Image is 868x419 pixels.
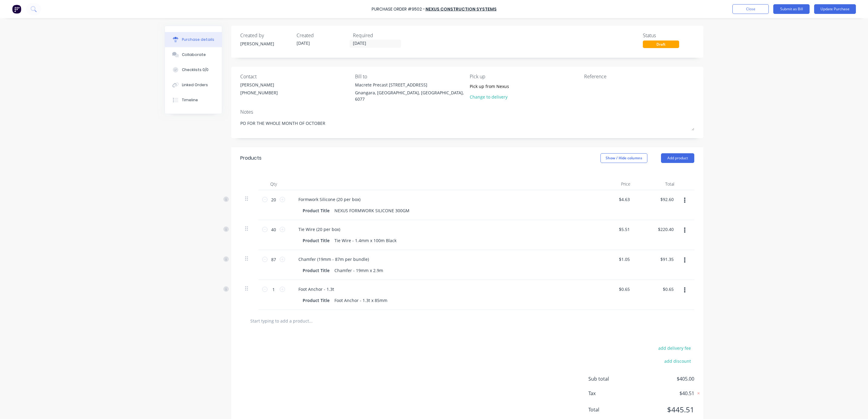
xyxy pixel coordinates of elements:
div: Draft [643,41,679,48]
div: Foot Anchor - 1.3t [294,285,339,294]
button: Timeline [165,93,222,108]
div: Change to delivery [470,94,525,100]
div: Chamfer - 19mm x 2.9m [332,266,386,275]
textarea: PO FOR THE WHOLE MONTH OF OCTOBER [240,117,694,131]
div: Tie Wire (20 per box) [294,225,345,234]
span: $40.51 [634,390,694,397]
div: Purchase Order #9502 - [372,6,425,12]
div: Created [297,32,348,39]
div: [PERSON_NAME] [240,82,278,88]
span: Tax [588,390,634,397]
div: Gnangara, [GEOGRAPHIC_DATA], [GEOGRAPHIC_DATA], 6077 [355,89,465,102]
div: NEXUS FORMWORK SILICONE 300GM [332,206,412,215]
div: Pick up [470,73,580,80]
button: Add product [661,153,694,163]
div: Macrete Precast [STREET_ADDRESS] [355,82,465,88]
div: Purchase details [182,37,214,42]
div: Tie Wire - 1.4mm x 100m Black [332,236,399,245]
span: Total [588,406,634,413]
button: Show / Hide columns [600,153,647,163]
div: Chamfer (19mm - 87m per bundle) [294,255,374,264]
div: Product Title [300,236,332,245]
div: Created by [240,32,292,39]
div: Timeline [182,97,198,103]
button: Purchase details [165,32,222,47]
div: Status [643,32,694,39]
div: Foot Anchor - 1.3t x 85mm [332,296,390,305]
div: [PHONE_NUMBER] [240,89,278,96]
div: Price [591,178,635,190]
div: Formwork Silicone (20 per box) [294,195,365,204]
a: Nexus Construction Systems [426,6,497,12]
span: Sub total [588,375,634,382]
button: Submit as Bill [773,4,810,14]
div: Product Title [300,266,332,275]
div: Total [635,178,679,190]
button: Close [732,4,769,14]
button: Checklists 0/0 [165,62,222,77]
button: Linked Orders [165,77,222,93]
div: Product Title [300,296,332,305]
button: add discount [661,357,694,365]
div: [PERSON_NAME] [240,41,292,47]
span: $405.00 [634,375,694,382]
div: Products [240,154,261,162]
button: add delivery fee [655,344,694,352]
input: Start typing to add a product... [250,315,371,327]
div: Qty [258,178,289,190]
div: Collaborate [182,52,206,57]
div: Required [353,32,404,39]
div: Bill to [355,73,465,80]
img: Factory [12,5,21,14]
div: Reference [584,73,694,80]
div: Linked Orders [182,82,208,88]
input: Enter notes... [470,82,525,91]
div: Contact [240,73,350,80]
button: Collaborate [165,47,222,62]
span: $445.51 [634,404,694,415]
div: Product Title [300,206,332,215]
div: Checklists 0/0 [182,67,209,73]
button: Update Purchase [814,4,856,14]
div: Notes [240,108,694,115]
